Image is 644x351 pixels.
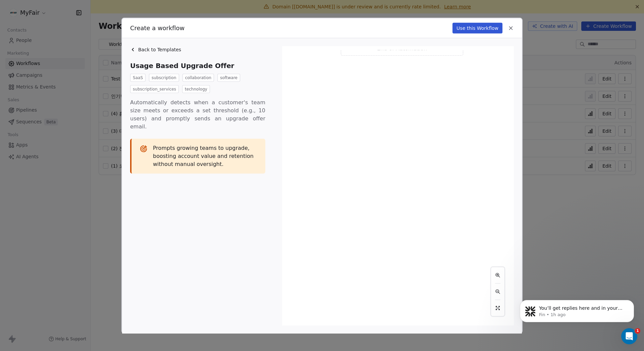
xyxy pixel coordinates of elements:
[621,328,637,344] iframe: Intercom live chat
[130,85,179,93] span: subscription_services
[130,61,269,70] span: Usage Based Upgrade Offer
[130,73,146,81] span: SaaS
[217,73,240,81] span: software
[182,85,210,93] span: technology
[138,46,181,53] span: Back to Templates
[130,23,184,32] span: Create a workflow
[182,73,214,81] span: collaboration
[510,286,644,333] iframe: Intercom notifications message
[153,144,257,168] span: Prompts growing teams to upgrade, boosting account value and retention without manual oversight.
[452,22,502,33] button: Use this Workflow
[491,267,505,316] div: React Flow controls
[149,73,179,81] span: subscription
[635,328,640,334] span: 1
[130,98,265,130] span: Automatically detects when a customer's team size meets or exceeds a set threshold (e.g., 10 user...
